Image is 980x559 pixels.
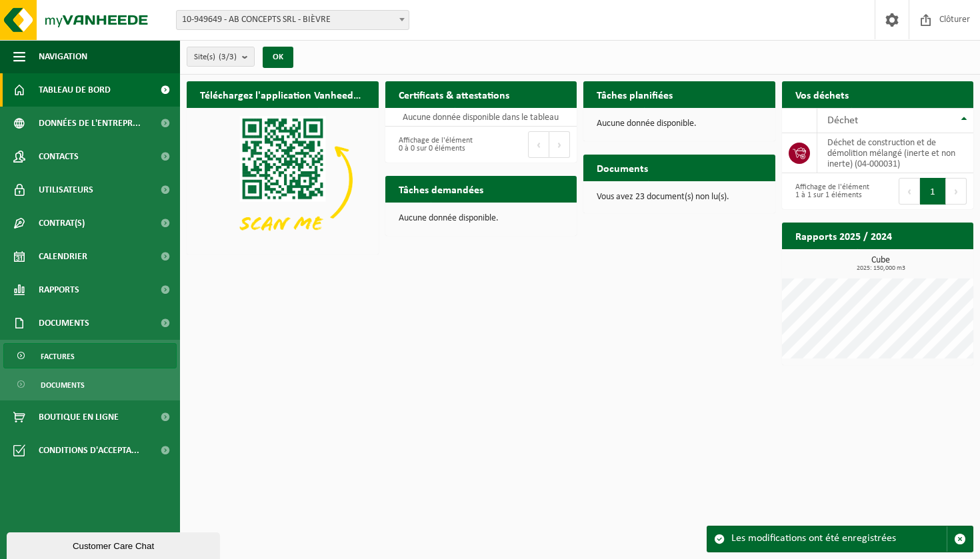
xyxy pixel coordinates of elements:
span: Utilisateurs [39,173,93,207]
div: Affichage de l'élément 1 à 1 sur 1 éléments [789,177,871,206]
td: Aucune donnée disponible dans le tableau [385,108,577,127]
a: Consulter les rapports [857,249,972,275]
span: Documents [41,372,85,398]
h2: Documents [583,155,661,181]
p: Vous avez 23 document(s) non lu(s). [597,193,762,202]
h2: Vos déchets [782,81,862,107]
span: Déchet [827,115,858,126]
span: Rapports [39,273,79,306]
span: Conditions d'accepta... [39,434,139,467]
button: Next [946,178,967,205]
span: Boutique en ligne [39,400,119,434]
span: Contacts [39,140,79,173]
div: Les modifications ont été enregistrées [731,526,947,552]
span: Données de l'entrepr... [39,107,141,140]
h2: Tâches demandées [385,176,497,202]
span: Navigation [39,40,87,73]
button: Previous [899,178,920,205]
button: Previous [528,131,549,158]
span: 10-949649 - AB CONCEPTS SRL - BIÈVRE [176,10,409,30]
span: Documents [39,306,89,340]
span: 10-949649 - AB CONCEPTS SRL - BIÈVRE [177,11,409,29]
td: déchet de construction et de démolition mélangé (inerte et non inerte) (04-000031) [817,133,974,173]
div: Affichage de l'élément 0 à 0 sur 0 éléments [392,130,475,159]
span: Factures [41,344,75,369]
count: (3/3) [219,53,237,61]
span: Site(s) [194,47,237,67]
a: Documents [3,372,177,397]
img: Download de VHEPlus App [187,108,379,252]
iframe: chat widget [7,530,223,559]
p: Aucune donnée disponible. [399,214,564,223]
span: Tableau de bord [39,73,111,107]
button: Site(s)(3/3) [187,47,255,67]
button: OK [263,47,293,68]
button: 1 [920,178,946,205]
h2: Téléchargez l'application Vanheede+ maintenant! [187,81,379,107]
span: Contrat(s) [39,207,85,240]
button: Next [549,131,570,158]
h3: Cube [789,256,974,272]
h2: Rapports 2025 / 2024 [782,223,905,249]
span: 2025: 150,000 m3 [789,265,974,272]
h2: Certificats & attestations [385,81,523,107]
h2: Tâches planifiées [583,81,686,107]
a: Factures [3,343,177,368]
p: Aucune donnée disponible. [597,119,762,129]
span: Calendrier [39,240,87,273]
